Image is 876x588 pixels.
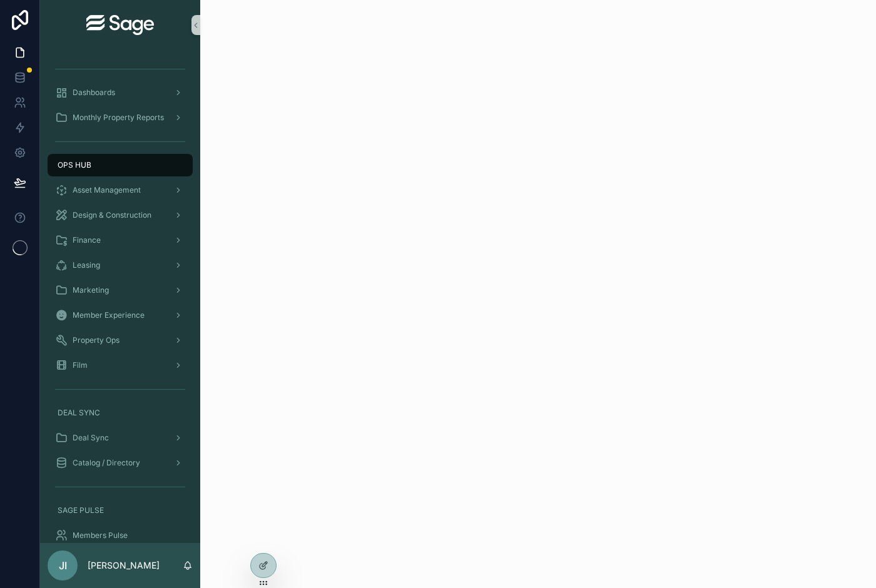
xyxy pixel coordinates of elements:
[48,254,193,276] a: Leasing
[48,179,193,201] a: Asset Management
[48,154,193,176] a: OPS HUB
[48,81,193,104] a: Dashboards
[48,402,193,424] a: DEAL SYNC
[48,499,193,522] a: SAGE PULSE
[73,360,88,370] span: Film
[73,530,128,540] span: Members Pulse
[73,113,164,123] span: Monthly Property Reports
[48,304,193,327] a: Member Experience
[73,458,140,468] span: Catalog / Directory
[73,210,151,220] span: Design & Construction
[73,310,145,320] span: Member Experience
[48,106,193,129] a: Monthly Property Reports
[48,329,193,352] a: Property Ops
[58,160,91,170] span: OPS HUB
[48,229,193,251] a: Finance
[48,204,193,226] a: Design & Construction
[48,279,193,302] a: Marketing
[86,15,154,35] img: App logo
[73,260,100,270] span: Leasing
[59,558,67,573] span: JI
[48,427,193,449] a: Deal Sync
[73,235,101,245] span: Finance
[40,50,200,543] div: scrollable content
[73,285,109,295] span: Marketing
[73,433,109,443] span: Deal Sync
[88,559,160,572] p: [PERSON_NAME]
[48,354,193,377] a: Film
[58,408,100,418] span: DEAL SYNC
[73,185,141,195] span: Asset Management
[48,452,193,474] a: Catalog / Directory
[48,524,193,547] a: Members Pulse
[73,88,115,98] span: Dashboards
[58,505,104,515] span: SAGE PULSE
[73,335,120,345] span: Property Ops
